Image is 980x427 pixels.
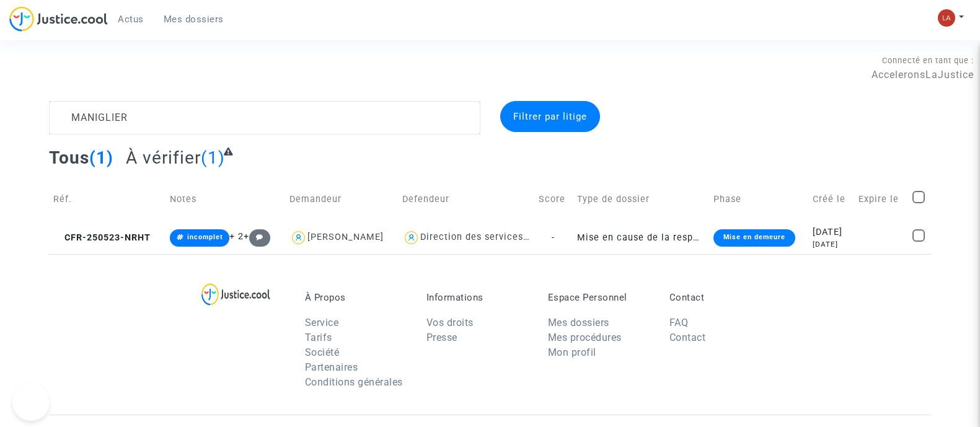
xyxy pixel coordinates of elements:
a: Mon profil [548,346,596,358]
img: 3f9b7d9779f7b0ffc2b90d026f0682a9 [938,9,955,27]
td: Score [534,177,573,221]
p: Espace Personnel [548,292,651,303]
img: jc-logo.svg [9,6,108,32]
a: Tarifs [305,332,332,343]
img: icon-user.svg [289,229,307,247]
td: Demandeur [285,177,398,221]
a: Mes procédures [548,332,622,343]
td: Expire le [854,177,908,221]
td: Type de dossier [573,177,709,221]
span: + [244,231,270,242]
div: Direction des services judiciaires du Ministère de la Justice - Bureau FIP4 [420,232,764,242]
span: incomplet [187,233,223,241]
img: logo-lg.svg [201,283,270,306]
span: CFR-250523-NRHT [53,232,151,243]
td: Réf. [49,177,166,221]
span: Mes dossiers [164,14,224,25]
span: (1) [89,147,113,168]
span: - [552,232,555,243]
td: Notes [166,177,285,221]
iframe: Help Scout Beacon - Open [12,384,50,421]
td: Mise en cause de la responsabilité de l'Etat pour lenteur excessive de la Justice (sans requête) [573,221,709,254]
a: Mes dossiers [548,317,609,328]
a: Actus [108,10,154,29]
a: Service [305,317,339,328]
td: Phase [709,177,809,221]
div: [DATE] [813,239,850,250]
span: Actus [118,14,144,25]
p: À Propos [305,292,408,303]
a: Mes dossiers [154,10,234,29]
span: (1) [201,147,225,168]
a: Société [305,346,340,358]
a: Contact [669,332,706,343]
p: Informations [426,292,529,303]
a: Conditions générales [305,376,403,388]
td: Créé le [808,177,854,221]
span: Tous [49,147,89,168]
span: + 2 [229,231,244,242]
div: Mise en demeure [713,229,795,247]
a: Presse [426,332,457,343]
img: icon-user.svg [402,229,420,247]
p: Contact [669,292,772,303]
div: [DATE] [813,226,850,239]
a: Partenaires [305,361,358,373]
div: [PERSON_NAME] [307,232,384,242]
span: À vérifier [126,147,201,168]
a: Vos droits [426,317,474,328]
a: FAQ [669,317,689,328]
td: Defendeur [398,177,534,221]
span: Connecté en tant que : [882,56,974,65]
span: Filtrer par litige [513,111,587,122]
